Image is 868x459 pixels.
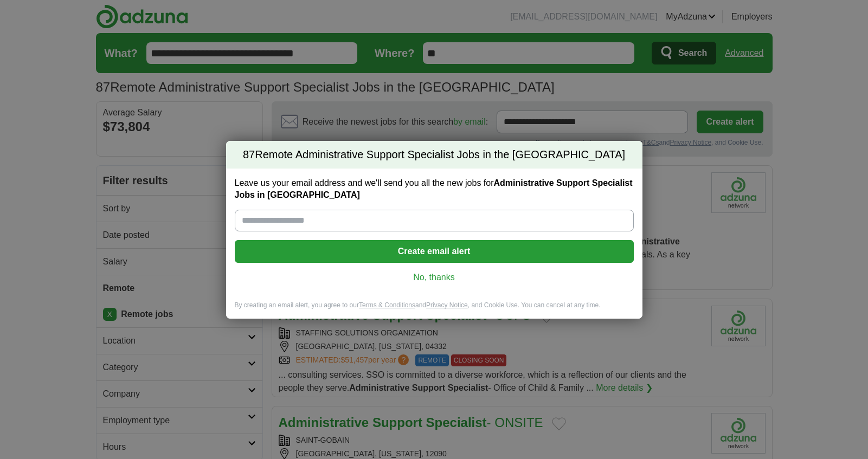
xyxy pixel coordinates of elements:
label: Leave us your email address and we'll send you all the new jobs for [235,177,634,201]
a: Terms & Conditions [359,301,415,309]
strong: Administrative Support Specialist Jobs in [GEOGRAPHIC_DATA] [235,178,633,199]
div: By creating an email alert, you agree to our and , and Cookie Use. You can cancel at any time. [226,301,642,319]
span: 87 [243,147,255,163]
a: No, thanks [243,271,625,283]
h2: Remote Administrative Support Specialist Jobs in the [GEOGRAPHIC_DATA] [226,141,642,169]
a: Privacy Notice [426,301,468,309]
button: Create email alert [235,240,634,263]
